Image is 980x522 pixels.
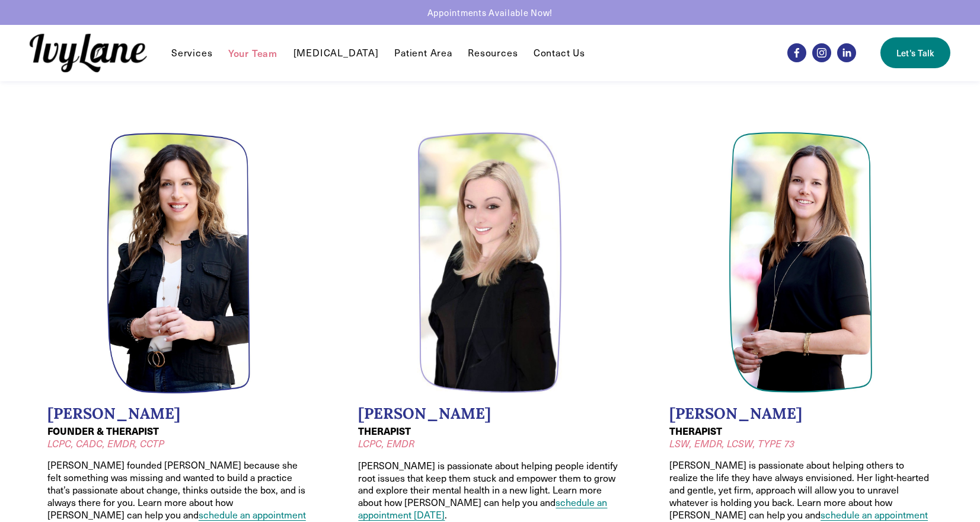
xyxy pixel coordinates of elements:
[293,46,379,60] a: [MEDICAL_DATA]
[669,424,722,438] strong: THERAPIST
[358,437,414,450] em: LCPC, EMDR
[787,43,806,62] a: Facebook
[729,132,873,394] img: Headshot of Jodi Kautz, LSW, EMDR, TYPE 73, LCSW. Jodi is a therapist at Ivy Lane Counseling.
[669,437,794,450] em: LSW, EMDR, LCSW, TYPE 73
[812,43,831,62] a: Instagram
[880,37,950,68] a: Let's Talk
[468,47,518,59] span: Resources
[107,132,251,394] img: Headshot of Wendy Pawelski, LCPC, CADC, EMDR, CCTP. Wendy is a founder oft Ivy Lane Counseling
[358,424,411,438] strong: THERAPIST
[228,46,277,60] a: Your Team
[394,46,452,60] a: Patient Area
[669,405,933,423] h2: [PERSON_NAME]
[47,437,164,450] em: LCPC, CADC, EMDR, CCTP
[837,43,856,62] a: LinkedIn
[417,132,562,394] img: Headshot of Jessica Wilkiel, LCPC, EMDR. Meghan is a therapist at Ivy Lane Counseling.
[358,460,621,521] p: [PERSON_NAME] is passionate about helping people identify root issues that keep them stuck and em...
[47,424,159,438] strong: FOUNDER & THERAPIST
[171,46,212,60] a: folder dropdown
[468,46,518,60] a: folder dropdown
[358,496,607,521] a: schedule an appointment [DATE]
[534,46,585,60] a: Contact Us
[171,47,212,59] span: Services
[30,34,147,72] img: Ivy Lane Counseling &mdash; Therapy that works for you
[358,405,621,423] h2: [PERSON_NAME]
[47,405,311,423] h2: [PERSON_NAME]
